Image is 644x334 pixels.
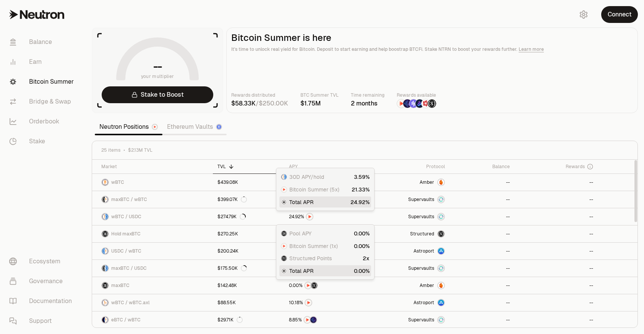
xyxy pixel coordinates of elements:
a: -- [449,311,514,328]
div: Market [101,164,208,170]
a: Bitcoin Summer [3,72,83,92]
img: wBTC Logo [105,317,108,323]
img: maxBTC Logo [102,265,105,271]
span: Supervaults [408,265,434,271]
a: Stake [3,131,83,151]
a: Orderbook [3,112,83,131]
p: Rewards available [397,91,436,99]
img: NTRN [397,99,406,108]
p: It's time to unlock real yield for Bitcoin. Deposit to start earning and help boostrap BTCFi. Sta... [231,45,633,53]
a: -- [514,311,598,328]
a: SupervaultsSupervaults [365,260,449,277]
img: maxBTC Logo [102,196,105,203]
p: BTC Summer TVL [300,91,339,99]
img: EtherFi Points [310,317,316,323]
span: wBTC / USDC [111,214,141,220]
span: wBTC / wBTC.axl [111,300,149,306]
a: NTRN [284,294,365,311]
img: wBTC Logo [105,196,108,203]
div: $270.25K [217,231,238,237]
a: -- [449,208,514,225]
span: Astroport [414,300,434,306]
img: Mars Fragments [422,99,430,108]
span: Structured [410,231,434,237]
a: Ecosystem [3,251,83,271]
img: NTRN [281,187,287,192]
img: wBTC Logo [102,300,105,306]
img: EtherFi Points [403,99,412,108]
a: NTRN [284,208,365,225]
span: Amber [420,179,434,185]
span: Rewards [566,164,585,170]
span: Pool APY [289,230,311,237]
img: Structured Points [281,256,287,261]
button: Connect [601,6,638,23]
a: wBTC LogowBTC.axl LogowBTC / wBTC.axl [92,294,213,311]
a: NTRNEtherFi Points [284,311,365,328]
img: maxBTC [438,231,444,237]
a: Ethereum Vaults [162,119,227,135]
a: -- [449,225,514,242]
img: Structured Points [311,282,317,289]
img: Neutron Logo [152,125,157,129]
button: NTRNEtherFi Points [289,316,360,324]
img: wBTC Logo [105,248,108,254]
a: -- [514,191,598,208]
img: wBTC.axl Logo [105,300,108,306]
img: Solv Points [409,99,418,108]
a: $175.50K [213,260,284,277]
button: NTRNStructured Points [289,282,360,289]
a: SupervaultsSupervaults [365,311,449,328]
a: -- [514,208,598,225]
div: / [231,99,288,108]
span: maxBTC / wBTC [111,196,147,203]
p: Time remaining [351,91,384,99]
img: wBTC Logo [102,214,105,220]
a: maxBTC LogomaxBTC [92,277,213,294]
a: Balance [3,32,83,52]
img: NTRN [307,214,313,220]
img: maxBTC Logo [102,282,108,289]
span: Hold maxBTC [111,231,141,237]
a: $88.55K [213,294,284,311]
a: $439.08K [213,174,284,191]
h2: Bitcoin Summer is here [231,32,633,43]
a: wBTC LogoUSDC LogowBTC / USDC [92,208,213,225]
a: NTRNStructured Points [284,277,365,294]
a: StructuredmaxBTC [365,225,449,242]
a: AmberAmber [365,174,449,191]
a: -- [449,294,514,311]
span: eBTC / wBTC [111,317,141,323]
img: Amber [438,282,444,289]
a: -- [449,191,514,208]
div: $399.07K [217,196,247,203]
div: Protocol [369,164,445,170]
a: -- [514,277,598,294]
img: Supervaults [438,317,444,323]
img: maxBTC Logo [281,231,287,236]
span: Supervaults [408,214,434,220]
a: Governance [3,271,83,291]
img: Amber [438,179,444,185]
a: maxBTC LogoHold maxBTC [92,225,213,242]
a: $142.48K [213,277,284,294]
span: Bitcoin Summer (1x) [289,242,338,250]
button: NTRN [289,299,360,306]
a: Support [3,311,83,331]
img: USDC Logo [105,265,108,271]
div: $175.50K [217,265,247,271]
a: $274.79K [213,208,284,225]
div: $439.08K [217,179,238,185]
div: Balance [454,164,510,170]
a: -- [514,225,598,242]
a: $200.24K [213,243,284,259]
a: Learn more [519,46,544,52]
a: -- [514,243,598,259]
span: Astroport [414,248,434,254]
span: Supervaults [408,317,434,323]
a: -- [449,260,514,277]
a: wBTC LogowBTC [92,174,213,191]
img: USDC Logo [284,174,287,180]
div: $142.48K [217,282,237,289]
img: NTRN [305,300,311,306]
